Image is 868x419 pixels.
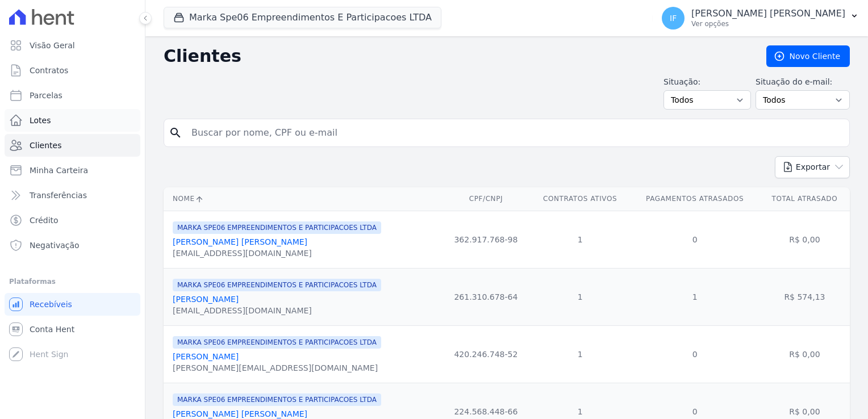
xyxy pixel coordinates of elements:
div: [EMAIL_ADDRESS][DOMAIN_NAME] [173,248,381,259]
a: Negativação [5,234,140,257]
span: Conta Hent [30,324,74,335]
th: Contratos Ativos [530,187,631,211]
i: search [169,126,182,140]
span: IF [670,14,677,22]
th: CPF/CNPJ [442,187,530,211]
a: Minha Carteira [5,159,140,182]
span: Lotes [30,115,51,126]
p: Ver opções [691,19,845,28]
td: 1 [530,325,631,383]
button: Marka Spe06 Empreendimentos E Participacoes LTDA [164,7,441,28]
input: Buscar por nome, CPF ou e-mail [185,121,845,144]
th: Nome [164,187,442,211]
a: [PERSON_NAME] [173,295,239,304]
span: Minha Carteira [30,165,88,176]
span: Clientes [30,140,61,151]
a: Lotes [5,109,140,132]
a: Conta Hent [5,318,140,341]
td: R$ 574,13 [759,268,850,325]
td: 0 [630,211,759,268]
span: Transferências [30,190,87,201]
span: MARKA SPE06 EMPREENDIMENTOS E PARTICIPACOES LTDA [173,221,381,234]
span: MARKA SPE06 EMPREENDIMENTOS E PARTICIPACOES LTDA [173,336,381,349]
td: 420.246.748-52 [442,325,530,383]
a: [PERSON_NAME] [173,352,239,361]
td: 0 [630,325,759,383]
span: Parcelas [30,90,62,101]
span: MARKA SPE06 EMPREENDIMENTOS E PARTICIPACOES LTDA [173,393,381,406]
td: R$ 0,00 [759,325,850,383]
a: Crédito [5,209,140,232]
span: Crédito [30,215,59,226]
a: Novo Cliente [766,45,850,67]
a: [PERSON_NAME] [PERSON_NAME] [173,409,307,418]
td: 1 [530,268,631,325]
td: 1 [630,268,759,325]
span: MARKA SPE06 EMPREENDIMENTOS E PARTICIPACOES LTDA [173,279,381,291]
span: Negativação [30,240,80,251]
th: Pagamentos Atrasados [630,187,759,211]
td: 362.917.768-98 [442,211,530,268]
td: R$ 0,00 [759,211,850,268]
th: Total Atrasado [759,187,850,211]
div: [EMAIL_ADDRESS][DOMAIN_NAME] [173,305,381,316]
span: Contratos [30,65,68,76]
p: [PERSON_NAME] [PERSON_NAME] [691,8,845,19]
a: Clientes [5,134,140,157]
a: Parcelas [5,84,140,107]
a: Contratos [5,59,140,82]
button: IF [PERSON_NAME] [PERSON_NAME] Ver opções [653,2,868,34]
a: Transferências [5,184,140,207]
td: 261.310.678-64 [442,268,530,325]
span: Recebíveis [30,299,72,310]
h2: Clientes [164,46,748,66]
a: Visão Geral [5,34,140,57]
span: Visão Geral [30,40,75,51]
button: Exportar [775,156,850,178]
label: Situação do e-mail: [756,76,850,88]
div: [PERSON_NAME][EMAIL_ADDRESS][DOMAIN_NAME] [173,362,381,374]
div: Plataformas [9,275,136,288]
a: [PERSON_NAME] [PERSON_NAME] [173,237,307,246]
label: Situação: [663,76,751,88]
a: Recebíveis [5,293,140,316]
td: 1 [530,211,631,268]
